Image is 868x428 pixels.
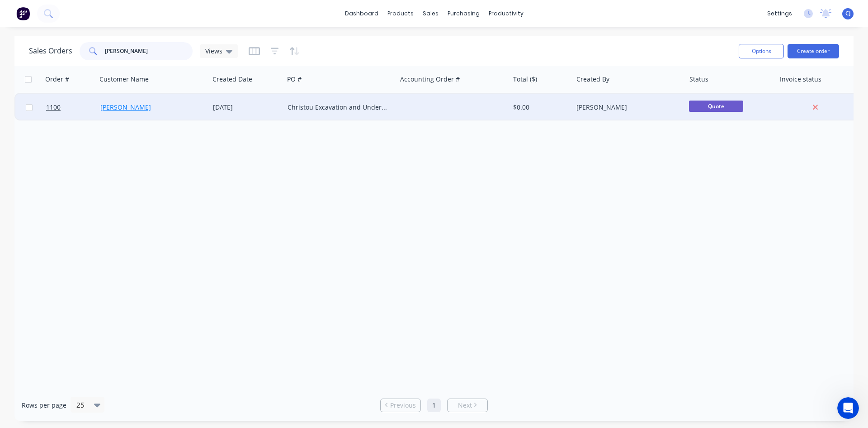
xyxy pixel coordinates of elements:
button: Options [739,44,784,58]
a: Previous page [381,401,420,410]
span: Next [458,401,472,410]
div: settings [763,7,797,20]
div: Created By [576,75,609,84]
a: [PERSON_NAME] [100,103,151,111]
div: products [383,7,418,20]
div: Customer Name [99,75,149,84]
a: Next page [448,401,487,410]
span: Rows per page [22,401,66,410]
div: Status [689,75,708,84]
div: sales [418,7,443,20]
div: Order # [45,75,69,84]
a: dashboard [340,7,383,20]
div: [PERSON_NAME] [576,103,677,112]
div: PO # [287,75,302,84]
span: 1100 [46,103,61,112]
img: Factory [16,7,30,20]
span: Previous [390,401,416,410]
div: $0.00 [513,103,566,112]
input: Search... [105,42,193,60]
button: Create order [788,44,839,58]
div: Total ($) [513,75,537,84]
div: Accounting Order # [400,75,460,84]
span: Views [205,46,222,56]
div: productivity [484,7,528,20]
a: Page 1 is your current page [427,399,441,412]
div: Invoice status [780,75,821,84]
div: Christou Excavation and Underground Power STICKERS [288,103,388,112]
div: purchasing [443,7,484,20]
iframe: Intercom live chat [837,397,859,419]
ul: Pagination [377,399,491,412]
h1: Sales Orders [29,47,72,55]
div: Created Date [212,75,252,84]
span: CJ [845,10,851,18]
span: Quote [689,101,743,112]
a: 1100 [46,94,100,121]
div: [DATE] [213,103,280,112]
